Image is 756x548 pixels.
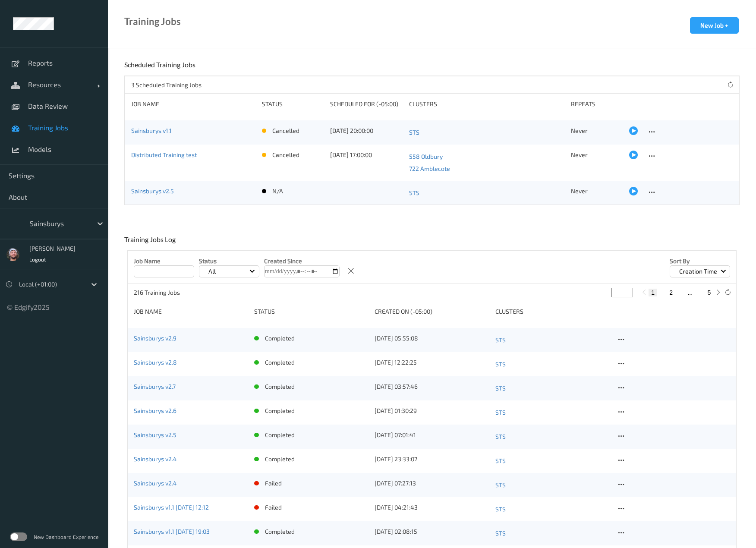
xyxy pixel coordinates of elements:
div: Job Name [134,307,248,316]
p: completed [265,527,295,536]
p: N/A [272,187,283,195]
div: Job Name [131,100,256,108]
p: completed [265,406,295,415]
p: Status [199,257,259,265]
div: [DATE] 07:27:13 [375,479,489,488]
a: STS [495,358,610,370]
div: [DATE] 03:57:46 [375,382,489,391]
a: 558 Oldbury [409,151,565,163]
a: STS [495,455,610,467]
a: STS [409,126,565,139]
a: Sainsburys v1.1 [131,127,172,134]
a: Sainsburys v2.5 [131,187,174,195]
a: Sainsburys v2.4 [134,455,177,463]
button: 2 [667,289,675,296]
div: [DATE] 07:01:41 [375,431,489,439]
p: All [205,267,219,276]
p: completed [265,455,295,463]
p: cancelled [272,151,299,159]
button: New Job + [690,17,739,34]
div: Training Jobs Log [124,235,178,250]
p: completed [265,431,295,439]
a: STS [409,187,565,199]
p: 216 Training Jobs [134,288,198,297]
span: Never [571,151,588,158]
div: [DATE] 04:21:43 [375,503,489,512]
button: ... [685,289,695,296]
a: Sainsburys v2.7 [134,383,176,390]
span: Never [571,187,588,195]
div: status [254,307,369,316]
div: Created On (-05:00) [375,307,489,316]
a: Distributed Training test [131,151,197,158]
p: failed [265,503,282,512]
a: STS [495,479,610,491]
p: completed [265,382,295,391]
div: [DATE] 12:22:25 [375,358,489,367]
p: failed [265,479,282,488]
div: Repeats [571,100,623,108]
p: Created Since [264,257,340,265]
a: Sainsburys v1.1 [DATE] 19:03 [134,528,210,535]
a: Sainsburys v2.9 [134,334,176,342]
p: 3 Scheduled Training Jobs [131,81,202,89]
div: [DATE] 20:00:00 [330,126,403,135]
div: [DATE] 01:30:29 [375,406,489,415]
div: [DATE] 23:33:07 [375,455,489,463]
a: STS [495,527,610,539]
p: cancelled [272,126,299,135]
a: STS [495,406,610,419]
button: 1 [649,289,657,296]
div: clusters [495,307,610,316]
div: Status [262,100,324,108]
div: Training Jobs [124,17,181,26]
a: 722 Amblecote [409,163,565,175]
a: STS [495,431,610,443]
a: Sainsburys v2.5 [134,431,176,438]
p: completed [265,358,295,367]
p: completed [265,334,295,343]
a: STS [495,334,610,346]
a: STS [495,382,610,394]
div: [DATE] 17:00:00 [330,151,403,159]
a: Sainsburys v2.4 [134,479,177,487]
p: Creation Time [676,267,720,276]
a: Sainsburys v2.6 [134,407,176,414]
button: 5 [705,289,713,296]
p: Job Name [134,257,194,265]
a: Sainsburys v2.8 [134,359,177,366]
a: STS [495,503,610,515]
a: Sainsburys v1.1 [DATE] 12:12 [134,504,209,511]
div: [DATE] 02:08:15 [375,527,489,536]
div: [DATE] 05:55:08 [375,334,489,343]
span: Never [571,127,588,134]
div: Scheduled for (-05:00) [330,100,403,108]
div: Clusters [409,100,565,108]
p: Sort by [670,257,730,265]
div: Scheduled Training Jobs [124,60,198,76]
